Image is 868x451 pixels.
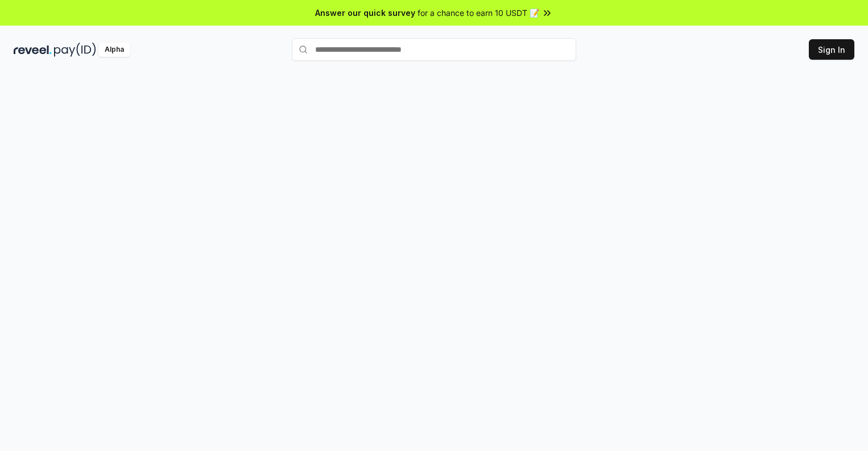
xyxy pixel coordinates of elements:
[418,7,539,19] span: for a chance to earn 10 USDT 📝
[809,39,854,60] button: Sign In
[14,43,52,57] img: reveel_dark
[98,43,130,57] div: Alpha
[54,43,96,57] img: pay_id
[315,7,415,19] span: Answer our quick survey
